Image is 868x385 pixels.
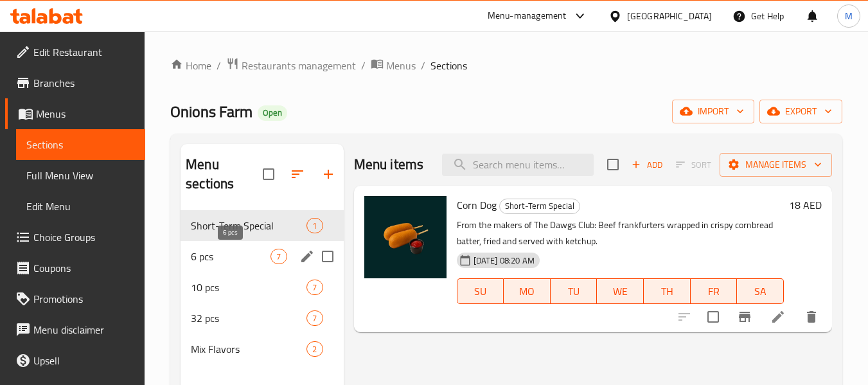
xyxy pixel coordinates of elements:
[258,107,287,118] span: Open
[672,100,754,123] button: import
[307,220,322,232] span: 1
[442,154,594,176] input: search
[796,301,827,332] button: delete
[5,222,145,253] a: Choice Groups
[627,9,712,23] div: [GEOGRAPHIC_DATA]
[5,314,145,345] a: Menu disclaimer
[630,157,664,172] span: Add
[33,44,135,60] span: Edit Restaurant
[551,278,598,304] button: TU
[181,241,343,272] div: 6 pcs7edit
[770,103,832,120] span: export
[597,278,644,304] button: WE
[26,168,135,183] span: Full Menu View
[191,218,306,233] span: Short-Term Special
[700,303,727,330] span: Select to update
[242,58,356,73] span: Restaurants management
[313,159,344,190] button: Add section
[36,106,135,121] span: Menus
[364,196,447,278] img: Corn Dog
[759,100,842,123] button: export
[307,282,322,294] span: 7
[258,105,287,121] div: Open
[191,310,306,326] span: 32 pcs
[421,58,425,73] li: /
[696,282,732,301] span: FR
[457,278,504,304] button: SU
[186,155,262,193] h2: Menu sections
[626,155,668,175] button: Add
[5,283,145,314] a: Promotions
[5,98,145,129] a: Menus
[463,282,499,301] span: SU
[509,282,545,301] span: MO
[26,199,135,214] span: Edit Menu
[737,278,784,304] button: SA
[845,9,853,23] span: M
[371,57,416,74] a: Menus
[170,57,842,74] nav: breadcrumb
[644,278,691,304] button: TH
[181,210,343,241] div: Short-Term Special1
[556,282,592,301] span: TU
[386,58,416,73] span: Menus
[5,37,145,67] a: Edit Restaurant
[191,341,306,357] span: Mix Flavors
[297,247,317,266] button: edit
[720,153,832,177] button: Manage items
[307,343,322,355] span: 2
[649,282,686,301] span: TH
[5,67,145,98] a: Branches
[255,161,282,188] span: Select all sections
[488,8,567,24] div: Menu-management
[170,97,252,126] span: Onions Farm
[181,205,343,370] nav: Menu sections
[770,309,786,325] a: Edit menu item
[16,160,145,191] a: Full Menu View
[729,301,760,332] button: Branch-specific-item
[430,58,467,73] span: Sections
[33,291,135,307] span: Promotions
[33,75,135,91] span: Branches
[226,57,356,74] a: Restaurants management
[217,58,221,73] li: /
[306,341,323,357] div: items
[5,253,145,283] a: Coupons
[789,196,822,214] h6: 18 AED
[5,345,145,376] a: Upsell
[33,353,135,368] span: Upsell
[306,280,323,295] div: items
[306,310,323,326] div: items
[181,303,343,334] div: 32 pcs7
[307,312,322,325] span: 7
[457,195,497,215] span: Corn Dog
[282,159,313,190] span: Sort sections
[626,155,668,175] span: Add item
[181,334,343,364] div: Mix Flavors2
[270,249,287,264] div: items
[271,251,286,263] span: 7
[33,260,135,276] span: Coupons
[306,218,323,233] div: items
[504,278,551,304] button: MO
[468,255,540,267] span: [DATE] 08:20 AM
[26,137,135,152] span: Sections
[191,249,270,264] span: 6 pcs
[691,278,738,304] button: FR
[682,103,744,120] span: import
[33,229,135,245] span: Choice Groups
[730,157,822,173] span: Manage items
[668,155,720,175] span: Select section first
[191,280,306,295] span: 10 pcs
[500,199,580,213] span: Short-Term Special
[16,191,145,222] a: Edit Menu
[170,58,211,73] a: Home
[742,282,779,301] span: SA
[457,217,784,249] p: From the makers of The Dawgs Club: Beef frankfurters wrapped in crispy cornbread batter, fried an...
[181,272,343,303] div: 10 pcs7
[16,129,145,160] a: Sections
